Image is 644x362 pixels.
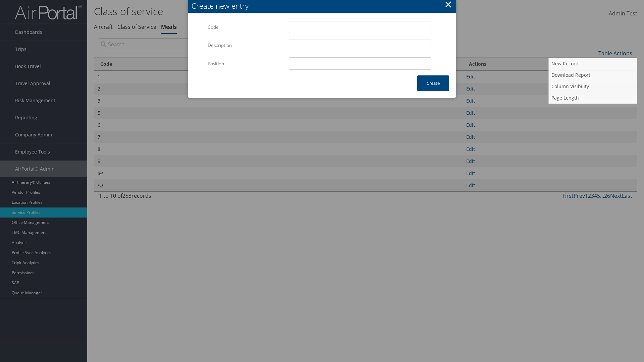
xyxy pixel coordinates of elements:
[417,75,449,91] button: Create
[208,39,284,52] label: Description
[208,57,284,70] label: Position
[192,1,456,11] div: Create new entry
[208,21,284,34] label: Code
[549,69,637,81] a: Download Report
[549,58,637,69] a: New Record
[549,81,637,92] a: Column Visibility
[549,92,637,104] a: Page Length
